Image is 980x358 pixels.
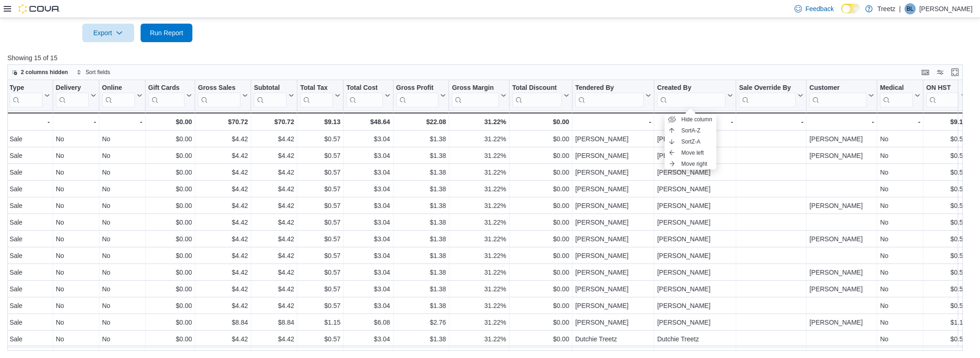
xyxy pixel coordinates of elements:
[452,233,506,245] div: 31.22%
[926,283,967,295] div: $0.57
[512,333,569,345] div: $0.00
[880,267,920,278] div: No
[148,83,185,92] div: Gift Cards
[806,4,834,13] span: Feedback
[254,250,294,261] div: $4.42
[56,317,96,328] div: No
[926,183,967,195] div: $0.57
[300,133,340,144] div: $0.57
[396,217,446,228] div: $1.38
[905,3,916,14] div: Brandon Lee
[657,250,733,261] div: [PERSON_NAME]
[148,116,192,127] div: $0.00
[396,333,446,345] div: $1.38
[396,167,446,178] div: $1.38
[739,83,796,92] div: Sale Override By
[254,317,294,328] div: $8.84
[926,150,967,161] div: $0.57
[198,133,248,144] div: $4.42
[452,200,506,211] div: 31.22%
[10,183,50,195] div: Sale
[102,83,135,107] div: Online
[880,217,920,228] div: No
[396,183,446,195] div: $1.38
[10,233,50,245] div: Sale
[452,317,506,328] div: 31.22%
[300,300,340,311] div: $0.57
[254,150,294,161] div: $4.42
[512,283,569,295] div: $0.00
[809,83,874,107] button: Customer
[102,233,142,245] div: No
[10,217,50,228] div: Sale
[198,317,248,328] div: $8.84
[56,150,96,161] div: No
[452,83,506,107] button: Gross Margin
[657,317,733,328] div: [PERSON_NAME]
[452,83,499,92] div: Gross Margin
[198,217,248,228] div: $4.42
[148,83,192,107] button: Gift Cards
[102,83,142,107] button: Online
[809,267,874,278] div: [PERSON_NAME]
[56,267,96,278] div: No
[919,3,973,14] p: [PERSON_NAME]
[926,200,967,211] div: $0.57
[102,116,142,127] div: -
[21,69,68,76] span: 2 columns hidden
[346,300,390,311] div: $3.04
[148,267,192,278] div: $0.00
[396,116,446,127] div: $22.08
[880,167,920,178] div: No
[452,300,506,311] div: 31.22%
[102,217,142,228] div: No
[512,217,569,228] div: $0.00
[739,116,803,127] div: -
[657,267,733,278] div: [PERSON_NAME]
[300,333,340,345] div: $0.57
[148,317,192,328] div: $0.00
[102,167,142,178] div: No
[56,300,96,311] div: No
[809,317,874,328] div: [PERSON_NAME]
[10,116,50,127] div: -
[452,283,506,295] div: 31.22%
[575,83,644,107] div: Tendered By
[512,150,569,161] div: $0.00
[512,233,569,245] div: $0.00
[10,83,50,107] button: Type
[56,83,89,92] div: Delivery
[926,317,967,328] div: $1.15
[254,233,294,245] div: $4.42
[926,217,967,228] div: $0.57
[657,333,733,345] div: Dutchie Treetz
[56,283,96,295] div: No
[739,83,803,107] button: Sale Override By
[880,83,913,107] div: Medical
[926,300,967,311] div: $0.57
[254,283,294,295] div: $4.42
[396,267,446,278] div: $1.38
[512,116,569,127] div: $0.00
[926,83,967,107] button: ON HST
[657,300,733,311] div: [PERSON_NAME]
[880,233,920,245] div: No
[880,183,920,195] div: No
[346,150,390,161] div: $3.04
[681,160,707,168] span: Move right
[346,133,390,144] div: $3.04
[809,116,874,127] div: -
[657,83,733,107] button: Created By
[575,150,651,161] div: [PERSON_NAME]
[452,183,506,195] div: 31.22%
[300,267,340,278] div: $0.57
[396,200,446,211] div: $1.38
[681,127,700,134] span: Sort A-Z
[452,267,506,278] div: 31.22%
[198,183,248,195] div: $4.42
[396,150,446,161] div: $1.38
[396,233,446,245] div: $1.38
[7,53,973,63] p: Showing 15 of 15
[396,300,446,311] div: $1.38
[148,217,192,228] div: $0.00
